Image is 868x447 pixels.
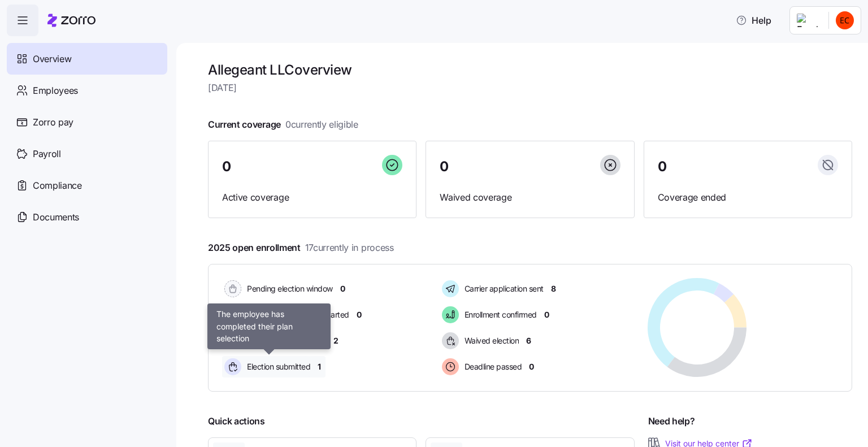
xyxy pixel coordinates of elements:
a: Compliance [7,170,167,201]
a: Payroll [7,138,167,170]
span: Enrollment confirmed [461,309,537,320]
span: Carrier application sent [461,283,544,294]
span: Pending election window [244,283,333,294]
span: Compliance [33,179,82,193]
a: Zorro pay [7,106,167,138]
span: Election active: Started [244,335,326,346]
span: 6 [526,335,531,346]
span: Need help? [648,414,695,428]
span: Payroll [33,147,61,161]
span: 0 [529,361,534,372]
span: 0 [357,309,362,320]
a: Employees [7,75,167,106]
span: Waived election [461,335,519,346]
span: Active coverage [222,190,402,205]
span: 0 currently eligible [285,118,358,132]
span: 0 [658,160,667,173]
span: Election submitted [244,361,310,372]
span: 17 currently in process [305,241,394,255]
span: Quick actions [208,414,265,428]
span: 0 [222,160,231,173]
span: Election active: Hasn't started [244,309,349,320]
a: Overview [7,43,167,75]
span: Documents [33,210,79,224]
span: 0 [340,283,345,294]
span: 2 [333,335,338,346]
span: 0 [544,309,549,320]
span: [DATE] [208,81,852,95]
span: 2025 open enrollment [208,241,394,255]
span: 8 [551,283,556,294]
span: Employees [33,84,78,98]
span: Help [736,14,771,27]
span: 0 [440,160,449,173]
span: Coverage ended [658,190,838,205]
span: Current coverage [208,118,358,132]
span: 1 [318,361,321,372]
a: Documents [7,201,167,233]
button: Help [727,9,780,32]
span: Zorro pay [33,115,73,129]
span: Waived coverage [440,190,620,205]
img: cc97166a80db72ba115bf250c5d9a898 [836,11,854,29]
h1: Allegeant LLC overview [208,61,852,79]
span: Deadline passed [461,361,522,372]
span: Overview [33,52,71,66]
img: Employer logo [797,14,819,27]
